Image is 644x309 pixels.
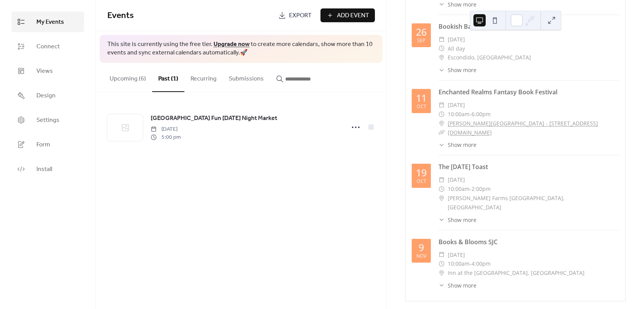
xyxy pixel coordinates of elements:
[439,216,476,224] button: ​Show more
[11,12,84,32] a: My Events
[214,38,250,50] a: Upgrade now
[448,216,476,224] span: Show more
[151,133,181,141] span: 5:00 pm
[107,7,134,24] span: Events
[337,11,369,20] span: Add Event
[439,268,445,278] div: ​
[448,53,531,62] span: Escondido, [GEOGRAPHIC_DATA]
[36,91,56,100] span: Design
[416,254,426,259] div: Nov
[439,53,445,62] div: ​
[416,93,427,103] div: 11
[151,113,277,123] a: [GEOGRAPHIC_DATA] Fun [DATE] Night Market
[448,194,619,212] span: [PERSON_NAME] Farms [GEOGRAPHIC_DATA], [GEOGRAPHIC_DATA]
[470,259,472,268] span: -
[470,184,472,194] span: -
[439,44,445,53] div: ​
[439,237,619,247] div: Books & Blooms SJC
[439,194,445,203] div: ​
[439,100,445,110] div: ​
[439,141,476,149] button: ​Show more
[448,0,476,8] span: Show more
[36,18,64,27] span: My Events
[439,281,445,289] div: ​
[439,216,445,224] div: ​
[289,11,312,20] span: Export
[448,110,470,119] span: 10:00am
[11,110,84,130] a: Settings
[439,259,445,268] div: ​
[11,134,84,155] a: Form
[439,22,619,31] div: Bookish Babes Market
[36,116,59,125] span: Settings
[470,110,472,119] span: -
[448,119,598,128] a: [PERSON_NAME][GEOGRAPHIC_DATA] - [STREET_ADDRESS]
[439,141,445,149] div: ​
[439,110,445,119] div: ​
[439,162,619,171] div: The [DATE] Toast
[439,35,445,44] div: ​
[439,184,445,194] div: ​
[448,250,465,260] span: [DATE]
[448,44,465,53] span: All day
[448,66,476,74] span: Show more
[11,85,84,106] a: Design
[11,36,84,57] a: Connect
[439,175,445,184] div: ​
[11,159,84,179] a: Install
[472,110,491,119] span: 6:00pm
[417,179,426,184] div: Oct
[448,129,492,136] a: [DOMAIN_NAME]
[273,8,317,22] a: Export
[417,104,426,109] div: Oct
[439,250,445,260] div: ​
[448,175,465,184] span: [DATE]
[416,168,427,178] div: 19
[439,66,476,74] button: ​Show more
[472,259,491,268] span: 4:00pm
[448,281,476,289] span: Show more
[448,184,470,194] span: 10:00am
[11,61,84,81] a: Views
[36,140,50,150] span: Form
[439,88,557,96] a: Enchanted Realms Fantasy Book Festival
[448,141,476,149] span: Show more
[223,63,270,91] button: Submissions
[107,40,375,58] span: This site is currently using the free tier. to create more calendars, show more than 10 events an...
[439,119,445,128] div: ​
[472,184,491,194] span: 2:00pm
[417,38,426,43] div: Sep
[448,259,470,268] span: 10:00am
[36,165,52,174] span: Install
[439,0,476,8] button: ​Show more
[151,114,277,123] span: [GEOGRAPHIC_DATA] Fun [DATE] Night Market
[103,63,152,91] button: Upcoming (6)
[416,27,427,37] div: 26
[439,128,445,137] div: ​
[439,0,445,8] div: ​
[151,125,181,133] span: [DATE]
[439,66,445,74] div: ​
[448,35,465,44] span: [DATE]
[419,243,424,252] div: 9
[36,67,53,76] span: Views
[36,42,60,51] span: Connect
[184,63,223,91] button: Recurring
[320,8,375,22] button: Add Event
[448,100,465,110] span: [DATE]
[152,63,184,92] button: Past (1)
[439,281,476,289] button: ​Show more
[448,268,585,278] span: Inn at the [GEOGRAPHIC_DATA], [GEOGRAPHIC_DATA]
